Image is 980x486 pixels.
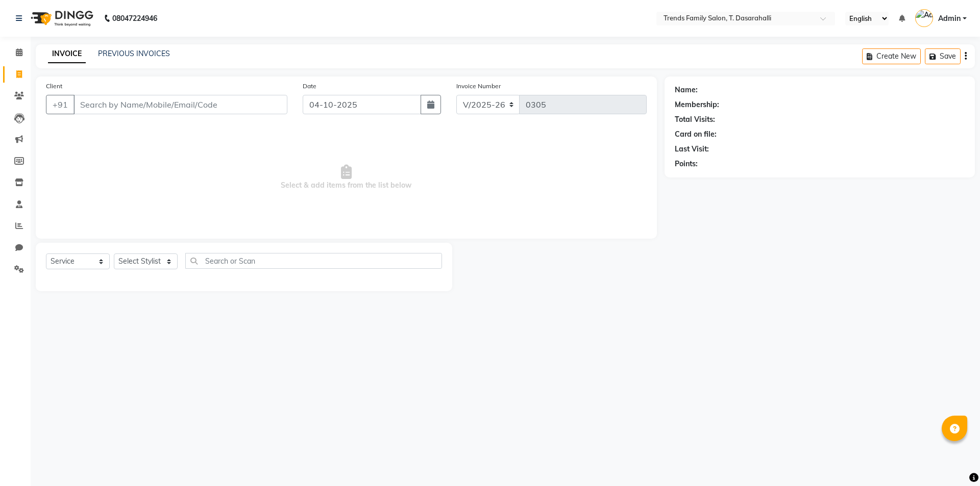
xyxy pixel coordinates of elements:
input: Search or Scan [185,253,442,269]
div: Name: [675,85,698,95]
input: Search by Name/Mobile/Email/Code [73,95,287,114]
div: Card on file: [675,129,717,140]
button: Create New [862,48,921,64]
div: Points: [675,159,698,169]
img: Admin [915,9,933,27]
div: Total Visits: [675,114,715,125]
span: Select & add items from the list below [46,126,647,228]
b: 08047224946 [112,4,157,33]
label: Invoice Number [456,82,501,91]
button: +91 [46,95,75,114]
iframe: chat widget [937,445,970,476]
div: Membership: [675,99,719,110]
a: INVOICE [48,45,86,63]
label: Date [303,82,316,91]
a: PREVIOUS INVOICES [98,49,170,58]
span: Admin [938,13,961,24]
img: logo [26,4,96,33]
button: Save [925,48,961,64]
div: Last Visit: [675,144,709,155]
label: Client [46,82,62,91]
